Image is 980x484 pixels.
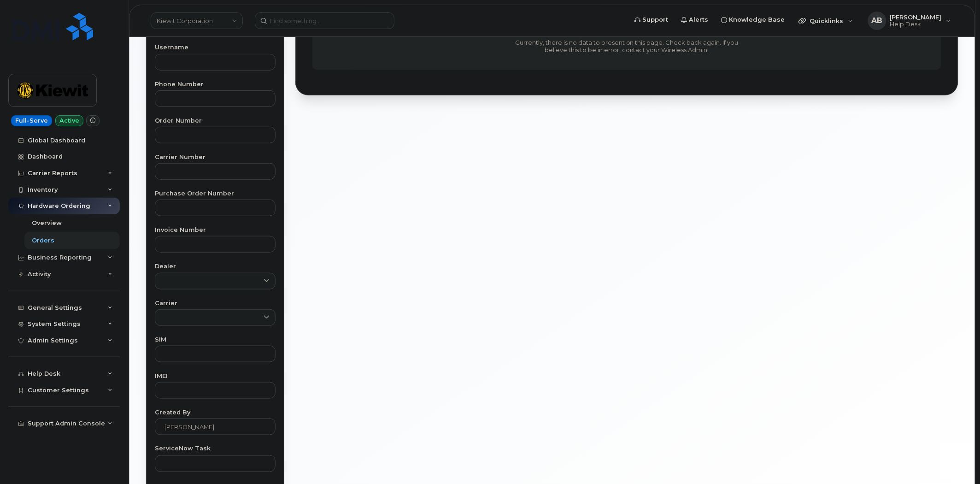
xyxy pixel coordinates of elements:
span: Support [643,15,669,24]
label: Dealer [155,264,276,270]
a: Alerts [675,11,715,29]
span: Alerts [689,15,709,24]
iframe: Messenger Launcher [940,444,973,477]
span: Quicklinks [810,17,844,24]
span: Help Desk [890,21,942,28]
label: Order Number [155,118,276,124]
a: Support [628,11,675,29]
div: Currently, there is no data to present on this page. Check back again. If you believe this to be ... [512,39,742,53]
div: Quicklinks [792,12,860,30]
label: Username [155,45,276,51]
label: SIM [155,337,276,343]
label: Carrier [155,301,276,307]
a: Kiewit Corporation [151,12,243,29]
label: Purchase Order Number [155,191,276,197]
label: Invoice Number [155,227,276,233]
label: IMEI [155,373,276,379]
a: Knowledge Base [715,11,792,29]
span: Knowledge Base [729,15,785,24]
label: Phone Number [155,82,276,88]
span: AB [872,15,883,26]
label: Carrier Number [155,154,276,160]
span: [PERSON_NAME] [890,13,942,21]
label: Created By [155,410,276,416]
label: ServiceNow Task [155,446,276,452]
div: Alex Bradshaw [862,12,958,30]
input: Find something... [255,12,394,29]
